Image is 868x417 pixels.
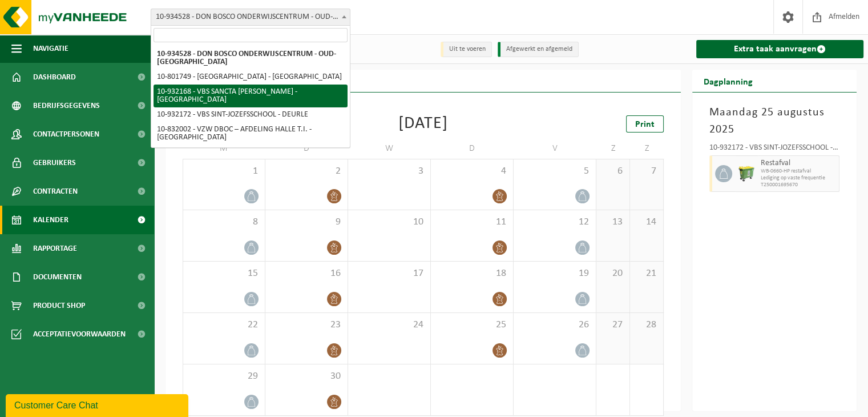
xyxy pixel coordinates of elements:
span: 9 [271,216,342,228]
span: Gebruikers [33,149,76,177]
span: 23 [271,319,342,331]
span: 3 [354,165,425,178]
td: Z [630,138,664,159]
span: Dashboard [33,63,76,91]
span: 16 [271,267,342,280]
td: V [514,138,596,159]
span: 15 [189,267,259,280]
iframe: chat widget [6,392,191,417]
span: 5 [519,165,590,178]
span: 11 [437,216,507,228]
span: 2 [271,165,342,178]
li: 10-801749 - [GEOGRAPHIC_DATA] - [GEOGRAPHIC_DATA] [154,70,348,85]
span: 10-934528 - DON BOSCO ONDERWIJSCENTRUM - OUD-HEVERLEE [151,9,350,25]
span: Kalender [33,206,68,234]
span: 22 [189,319,259,331]
a: Extra taak aanvragen [696,40,863,58]
span: 10-934528 - DON BOSCO ONDERWIJSCENTRUM - OUD-HEVERLEE [151,9,350,26]
h2: Dagplanning [692,70,764,92]
span: 7 [636,165,657,178]
span: 21 [636,267,657,280]
span: Acceptatievoorwaarden [33,320,126,348]
div: 10-932172 - VBS SINT-JOZEFSSCHOOL - DEURLE [709,144,839,155]
li: 10-934528 - DON BOSCO ONDERWIJSCENTRUM - OUD-[GEOGRAPHIC_DATA] [154,47,348,70]
td: W [348,138,431,159]
span: Navigatie [33,34,68,63]
span: 1 [189,165,259,178]
span: WB-0660-HP restafval [761,168,836,175]
span: 13 [602,216,624,228]
li: 10-932168 - VBS SANCTA [PERSON_NAME] - [GEOGRAPHIC_DATA] [154,85,348,107]
span: 6 [602,165,624,178]
span: 25 [437,319,507,331]
span: 26 [519,319,590,331]
span: Rapportage [33,234,77,263]
span: 30 [271,370,342,383]
span: Bedrijfsgegevens [33,91,100,120]
span: 18 [437,267,507,280]
span: 20 [602,267,624,280]
td: D [431,138,514,159]
li: 10-932172 - VBS SINT-JOZEFSSCHOOL - DEURLE [154,107,348,122]
span: Print [635,120,655,129]
span: 29 [189,370,259,383]
span: 4 [437,165,507,178]
span: 14 [636,216,657,228]
li: 10-832002 - VZW DBOC – AFDELING HALLE T.I. - [GEOGRAPHIC_DATA] [154,122,348,145]
span: Restafval [761,159,836,168]
td: Z [596,138,630,159]
span: Product Shop [33,291,85,320]
span: Documenten [33,263,82,291]
span: 17 [354,267,425,280]
li: Uit te voeren [441,42,492,57]
span: Contracten [33,177,78,206]
span: 27 [602,319,624,331]
img: WB-0660-HPE-GN-50 [738,165,755,182]
a: Print [626,115,664,133]
span: Lediging op vaste frequentie [761,175,836,182]
h3: Maandag 25 augustus 2025 [709,104,839,138]
span: T250001695670 [761,182,836,189]
td: D [265,138,348,159]
span: 8 [189,216,259,228]
span: Contactpersonen [33,120,99,149]
span: 19 [519,267,590,280]
span: 24 [354,319,425,331]
div: [DATE] [398,115,448,133]
span: 12 [519,216,590,228]
span: 28 [636,319,657,331]
span: 10 [354,216,425,228]
td: M [183,138,265,159]
li: Afgewerkt en afgemeld [498,42,579,57]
